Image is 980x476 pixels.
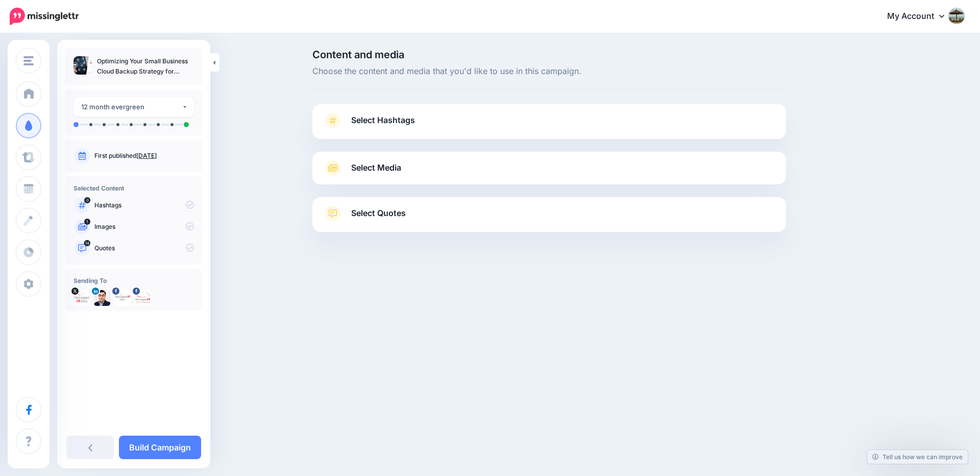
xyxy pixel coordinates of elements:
img: picture-bsa59181.png [114,290,131,306]
span: 1 [84,219,90,225]
img: 1554267344198-36989.png [94,290,110,306]
p: Hashtags [94,201,194,210]
h4: Selected Content [73,184,194,192]
a: Select Quotes [323,205,776,232]
p: Images [94,222,194,231]
span: Select Hashtags [351,113,415,127]
a: My Account [877,4,965,29]
a: Tell us how we can improve [867,450,968,464]
span: Select Media [351,161,401,175]
span: 14 [84,240,91,246]
p: Optimizing Your Small Business Cloud Backup Strategy for Remote Teams [97,56,194,77]
img: picture-bsa59182.png [135,290,151,306]
span: 0 [84,197,90,203]
button: 12 month evergreen [73,97,194,117]
a: Select Media [323,160,776,176]
p: First published [94,151,194,160]
span: Choose the content and media that you'd like to use in this campaign. [312,65,786,78]
a: Select Hashtags [323,112,776,139]
div: 12 month evergreen [81,101,182,113]
img: GiTaVuQ--18492.png [73,290,90,306]
img: Missinglettr [10,8,79,25]
span: Content and media [312,50,786,60]
img: menu.png [23,56,34,65]
img: 82d1013b961d1d3e1afc4cfbbcc9b388_thumb.jpg [73,56,92,75]
p: Quotes [94,244,194,253]
span: Select Quotes [351,206,406,220]
h4: Sending To [73,277,194,284]
a: [DATE] [136,152,157,159]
